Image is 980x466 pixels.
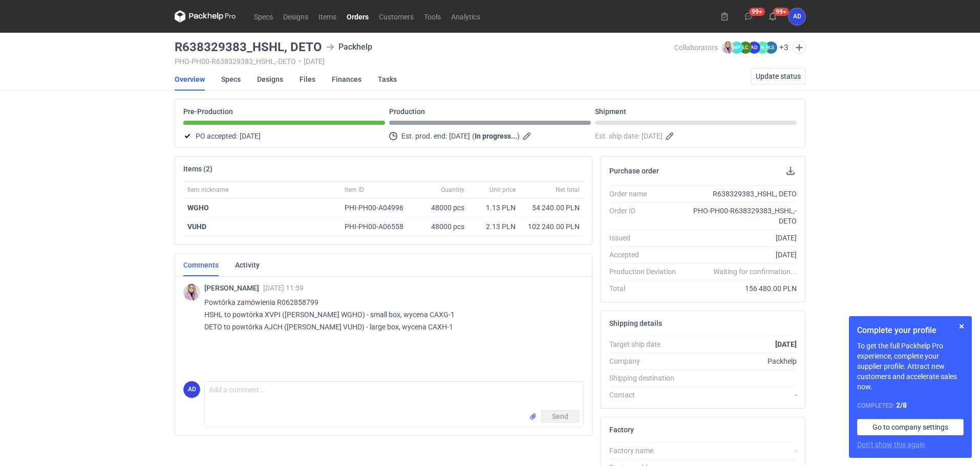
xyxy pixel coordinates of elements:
p: Production [389,107,425,116]
a: Finances [332,68,361,91]
button: Edit estimated production end date [522,130,534,142]
a: Customers [374,10,419,23]
span: Net total [556,186,580,194]
div: Target ship date [609,339,684,349]
a: Orders [342,10,374,23]
div: Total [609,283,684,294]
figcaption: [PERSON_NAME] [756,41,769,54]
div: Factory name [609,446,684,456]
button: AD [789,8,805,25]
a: Specs [249,10,278,23]
button: Update status [751,68,805,84]
div: Order name [609,189,684,199]
strong: [DATE] [775,340,797,348]
h3: R638329383_HSHL, DETO [175,41,322,53]
em: ) [517,132,520,140]
div: Packhelp [326,41,372,53]
figcaption: AD [183,381,200,398]
div: Order ID [609,206,684,226]
figcaption: ŁS [765,41,777,54]
a: Comments [183,254,219,276]
div: 102 240.00 PLN [524,221,580,232]
div: Contact [609,390,684,400]
div: 1.13 PLN [473,203,516,213]
figcaption: MP [731,41,743,54]
a: Overview [175,68,205,91]
div: 48000 pcs [417,198,468,217]
svg: Packhelp Pro [175,10,236,23]
div: 2.13 PLN [473,221,516,232]
div: Packhelp [684,356,797,366]
em: Waiting for confirmation... [713,267,797,277]
span: [PERSON_NAME] [204,284,263,292]
button: Don’t show this again [857,439,925,450]
div: Company [609,356,684,366]
div: R638329383_HSHL, DETO [684,189,797,199]
button: +3 [779,43,789,52]
span: Update status [756,73,801,80]
div: [DATE] [684,250,797,260]
div: Est. prod. end: [389,130,591,142]
a: Activity [235,254,260,276]
h1: Complete your profile [857,324,964,337]
a: Specs [221,68,241,91]
div: Est. ship date: [595,130,797,142]
div: PHO-PH00-R638329383_HSHL,-DETO [684,206,797,226]
h2: Shipping details [609,319,662,327]
p: Shipment [595,107,626,116]
span: Unit price [489,186,516,194]
div: PHI-PH00-A04996 [345,203,413,213]
span: Item nickname [187,186,228,194]
p: Pre-Production [183,107,233,116]
a: Analytics [446,10,485,23]
p: To get the full Packhelp Pro experience, complete your supplier profile. Attract new customers an... [857,341,964,392]
div: Issued [609,233,684,243]
span: [DATE] 11:59 [263,284,304,292]
button: Edit collaborators [793,41,806,54]
a: Tools [419,10,446,23]
div: 156 480.00 PLN [684,283,797,294]
div: Shipping destination [609,373,684,383]
button: Skip for now [955,320,968,332]
div: PO accepted: [183,130,385,142]
a: Designs [278,10,313,23]
a: Tasks [378,68,397,91]
a: Go to company settings [857,419,964,435]
div: 54 240.00 PLN [524,203,580,213]
img: Klaudia Wiśniewska [722,41,734,54]
figcaption: AD [748,41,760,54]
span: Item ID [345,186,364,194]
button: 99+ [740,8,757,25]
div: - [684,446,797,456]
span: [DATE] [240,130,261,142]
h2: Items (2) [183,165,212,173]
p: Powtórka zamówienia R062858799 HSHL to powtórka XVPI ([PERSON_NAME] WGHO) - small box, wycena CAX... [204,296,576,333]
em: ( [472,132,475,140]
strong: VUHD [187,223,206,231]
span: • [299,57,301,65]
div: 48000 pcs [417,217,468,236]
span: [DATE] [449,130,470,142]
span: [DATE] [642,130,663,142]
div: PHO-PH00-R638329383_HSHL,-DETO [DATE] [175,57,674,65]
strong: In progress... [475,132,517,140]
div: Accepted [609,250,684,260]
div: Production Deviation [609,267,684,277]
figcaption: ŁC [739,41,752,54]
button: Edit estimated shipping date [665,130,677,142]
div: - [684,390,797,400]
span: Quantity [441,186,464,194]
a: Files [300,68,315,91]
div: [DATE] [684,233,797,243]
button: Download PO [784,165,797,177]
button: Send [541,410,579,423]
span: Send [552,413,568,420]
img: Klaudia Wiśniewska [183,284,200,301]
strong: WGHO [187,204,209,212]
a: Designs [257,68,283,91]
a: Items [313,10,342,23]
h2: Factory [609,426,634,434]
strong: 2 / 8 [896,401,907,409]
